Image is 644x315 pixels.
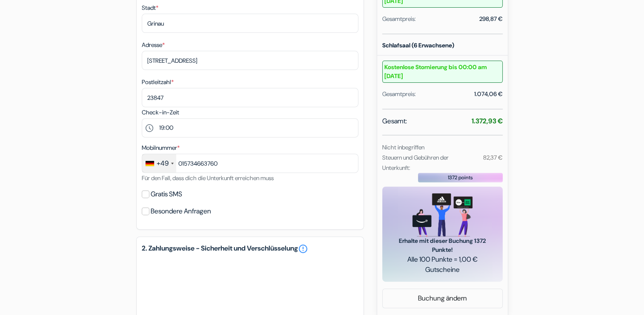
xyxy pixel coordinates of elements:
[392,254,492,275] span: Alle 100 Punkte = 1,00 € Gutscheine
[142,143,180,152] label: Mobilnummer
[382,15,416,23] div: Gesamtpreis:
[157,158,169,169] div: +49
[142,174,274,182] small: Für den Fall, dass dich die Unterkunft erreichen muss
[474,90,503,99] div: 1.074,06 €
[142,244,358,254] h5: 2. Zahlungsweise - Sicherheit und Verschlüsselung
[382,154,449,172] small: Steuern und Gebühren der Unterkunft:
[382,61,503,83] small: Kostenlose Stornierung bis 00:00 am [DATE]
[151,188,182,200] label: Gratis SMS
[383,290,502,306] a: Buchung ändern
[382,41,454,49] b: Schlafsaal (6 Erwachsene)
[382,116,407,126] span: Gesamt:
[392,236,492,254] span: Erhalte mit dieser Buchung 1372 Punkte!
[142,41,165,50] label: Adresse
[382,143,424,151] small: Nicht inbegriffen
[448,174,473,181] span: 1372 points
[412,193,472,236] img: gift_card_hero_new.png
[142,78,174,87] label: Postleitzahl
[298,244,308,254] a: error_outline
[142,108,179,117] label: Check-in-Zeit
[382,90,416,99] div: Gesamtpreis:
[142,3,158,12] label: Stadt
[142,154,358,173] input: 1512 3456789
[483,154,502,161] small: 82,37 €
[479,15,503,23] div: 298,87 €
[472,117,503,125] strong: 1.372,93 €
[151,205,211,217] label: Besondere Anfragen
[142,154,176,172] div: Germany (Deutschland): +49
